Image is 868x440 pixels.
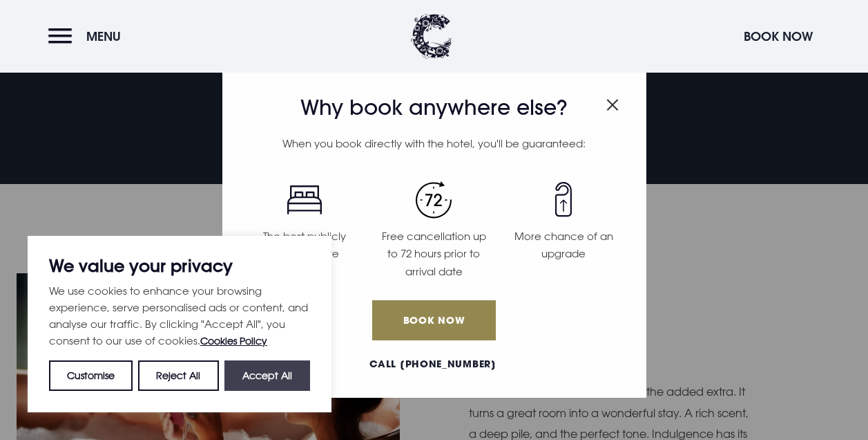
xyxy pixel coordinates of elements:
button: Book Now [737,21,820,51]
p: When you book directly with the hotel, you'll be guaranteed: [240,135,629,153]
a: Book Now [372,300,495,340]
button: Customise [49,360,133,391]
p: We use cookies to enhance your browsing experience, serve personalised ads or content, and analys... [49,282,310,349]
span: Menu [86,28,121,44]
p: We value your privacy [49,257,310,274]
a: Cookies Policy [200,335,267,347]
button: Close modal [606,91,619,113]
img: Clandeboye Lodge [411,14,452,59]
p: The best publicly available rate [248,228,361,263]
a: Call [PHONE_NUMBER] [240,357,627,372]
button: Accept All [224,360,310,391]
button: Menu [48,21,128,51]
p: More chance of an upgrade [507,228,620,263]
h3: Why book anywhere else? [240,95,629,120]
button: Reject All [138,360,218,391]
p: Free cancellation up to 72 hours prior to arrival date [378,228,491,281]
div: We value your privacy [28,236,331,412]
